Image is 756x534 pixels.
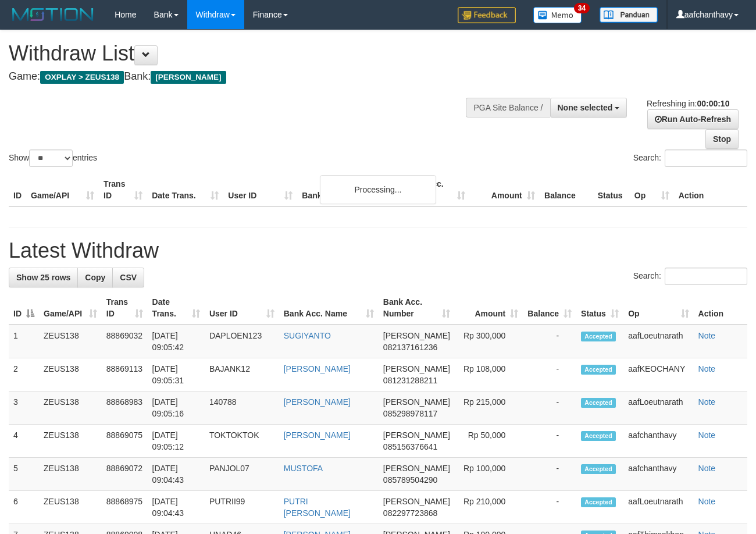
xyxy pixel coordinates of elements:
span: [PERSON_NAME] [151,71,226,84]
input: Search: [665,149,747,167]
label: Show entries [9,149,97,167]
span: Show 25 rows [16,273,70,282]
td: Rp 210,000 [455,491,523,524]
th: User ID: activate to sort column ascending [205,291,279,325]
th: Trans ID: activate to sort column ascending [102,291,148,325]
a: CSV [112,268,144,287]
td: Rp 108,000 [455,358,523,391]
strong: 00:00:10 [697,99,729,108]
h1: Latest Withdraw [9,239,747,262]
a: Note [698,464,716,473]
span: 34 [574,3,590,13]
td: - [523,325,576,358]
a: Note [698,397,716,407]
th: Op: activate to sort column ascending [623,291,693,325]
div: Processing... [320,175,436,204]
td: [DATE] 09:05:42 [148,325,205,358]
td: 88869113 [102,358,148,391]
th: Status [593,173,630,207]
img: Feedback.jpg [458,7,516,23]
span: [PERSON_NAME] [383,397,450,407]
td: ZEUS138 [39,391,102,425]
span: [PERSON_NAME] [383,430,450,440]
td: 88868983 [102,391,148,425]
span: Accepted [581,431,616,441]
td: ZEUS138 [39,425,102,458]
a: Run Auto-Refresh [647,109,739,129]
td: PANJOL07 [205,458,279,491]
td: 5 [9,458,39,491]
th: Game/API: activate to sort column ascending [39,291,102,325]
label: Search: [633,149,747,167]
td: 1 [9,325,39,358]
a: [PERSON_NAME] [284,430,351,440]
a: PUTRI [PERSON_NAME] [284,497,351,518]
td: [DATE] 09:05:16 [148,391,205,425]
td: 4 [9,425,39,458]
td: - [523,358,576,391]
td: aafchanthavy [623,458,693,491]
td: aafchanthavy [623,425,693,458]
th: Amount: activate to sort column ascending [455,291,523,325]
td: ZEUS138 [39,358,102,391]
span: Copy 081231288211 to clipboard [383,376,437,385]
th: ID: activate to sort column descending [9,291,39,325]
th: Balance [540,173,593,207]
th: Game/API [26,173,99,207]
h1: Withdraw List [9,42,493,65]
td: TOKTOKTOK [205,425,279,458]
a: SUGIYANTO [284,331,331,340]
td: 88869072 [102,458,148,491]
img: panduan.png [600,7,658,23]
th: Action [694,291,747,325]
td: aafLoeutnarath [623,491,693,524]
span: OXPLAY > ZEUS138 [40,71,124,84]
span: Copy [85,273,105,282]
a: [PERSON_NAME] [284,364,351,373]
td: aafLoeutnarath [623,391,693,425]
span: CSV [120,273,137,282]
span: [PERSON_NAME] [383,364,450,373]
a: Note [698,497,716,506]
a: Note [698,364,716,373]
button: None selected [550,98,627,118]
th: Action [674,173,747,207]
span: Copy 082297723868 to clipboard [383,508,437,518]
td: [DATE] 09:05:31 [148,358,205,391]
th: Bank Acc. Name: activate to sort column ascending [279,291,379,325]
th: Bank Acc. Number [400,173,469,207]
td: DAPLOEN123 [205,325,279,358]
th: Date Trans. [147,173,223,207]
td: ZEUS138 [39,491,102,524]
td: Rp 300,000 [455,325,523,358]
span: [PERSON_NAME] [383,464,450,473]
span: Copy 082137161236 to clipboard [383,343,437,352]
span: None selected [558,103,613,112]
span: Copy 085156376641 to clipboard [383,442,437,451]
td: Rp 100,000 [455,458,523,491]
th: Bank Acc. Number: activate to sort column ascending [379,291,455,325]
td: [DATE] 09:04:43 [148,458,205,491]
label: Search: [633,268,747,285]
span: Refreshing in: [647,99,729,108]
td: aafLoeutnarath [623,325,693,358]
span: Accepted [581,332,616,341]
td: [DATE] 09:04:43 [148,491,205,524]
select: Showentries [29,149,73,167]
th: Date Trans.: activate to sort column ascending [148,291,205,325]
td: 6 [9,491,39,524]
th: Balance: activate to sort column ascending [523,291,576,325]
span: [PERSON_NAME] [383,331,450,340]
a: MUSTOFA [284,464,323,473]
th: Status: activate to sort column ascending [576,291,623,325]
td: ZEUS138 [39,458,102,491]
td: ZEUS138 [39,325,102,358]
td: aafKEOCHANY [623,358,693,391]
span: Accepted [581,497,616,507]
td: 88869032 [102,325,148,358]
td: 88869075 [102,425,148,458]
span: Accepted [581,464,616,474]
a: Note [698,430,716,440]
td: 88868975 [102,491,148,524]
span: Copy 085789504290 to clipboard [383,475,437,485]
